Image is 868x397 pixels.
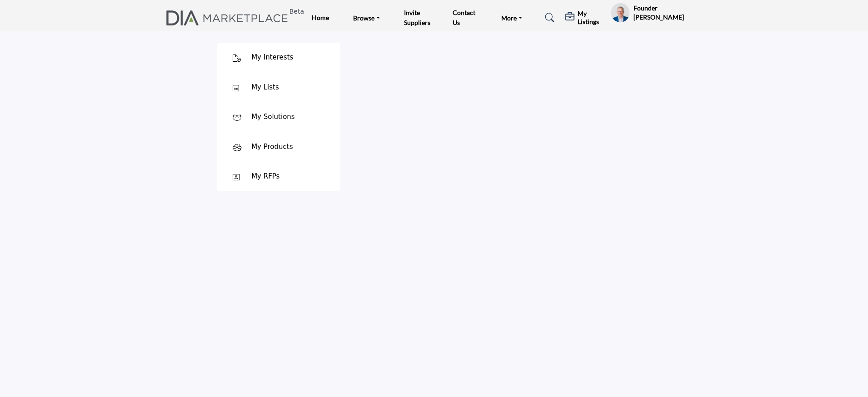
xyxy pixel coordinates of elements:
[536,10,560,25] a: Search
[312,14,329,21] a: Home
[251,142,293,152] div: My Products
[166,10,293,25] img: site Logo
[289,8,304,15] h6: Beta
[251,52,293,63] div: My Interests
[251,112,295,122] div: My Solutions
[634,4,702,21] h5: Founder [PERSON_NAME]
[166,10,293,25] a: Beta
[611,3,629,23] button: Show hide supplier dropdown
[251,82,279,93] div: My Lists
[453,9,475,26] a: Contact Us
[404,9,430,26] a: Invite Suppliers
[492,10,532,26] a: More
[565,10,606,26] div: My Listings
[251,171,279,182] div: My RFPs
[578,10,607,26] h5: My Listings
[344,10,389,26] a: Browse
